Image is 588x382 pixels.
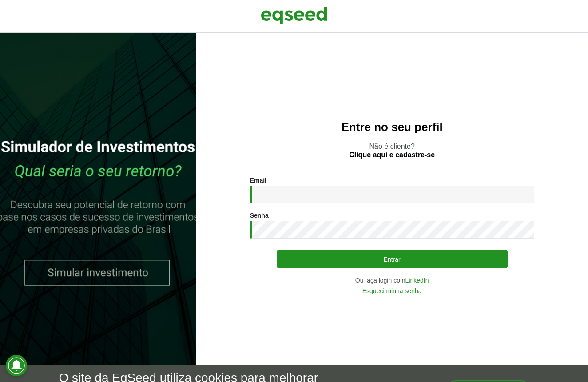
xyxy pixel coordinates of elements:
[250,177,266,183] label: Email
[261,4,327,27] img: EqSeed Logo
[277,250,508,268] button: Entrar
[405,277,429,283] a: LinkedIn
[362,288,422,294] a: Esqueci minha senha
[349,151,435,159] a: Clique aqui e cadastre-se
[214,121,570,134] h2: Entre no seu perfil
[214,142,570,159] p: Não é cliente?
[250,212,269,219] label: Senha
[250,277,534,283] div: Ou faça login com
